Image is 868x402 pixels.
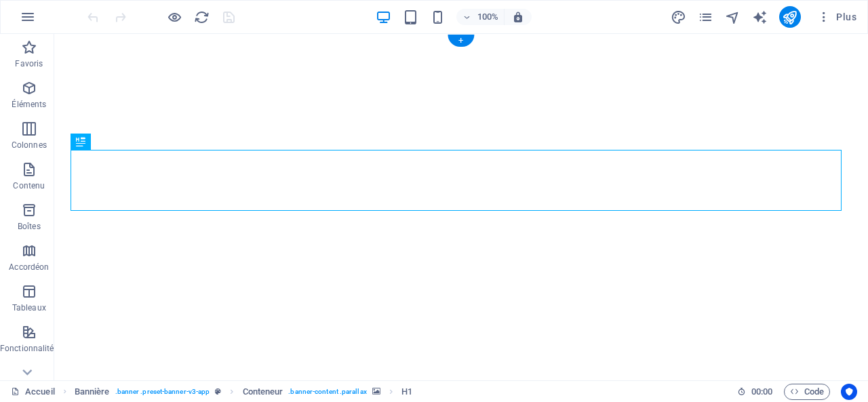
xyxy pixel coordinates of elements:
p: Accordéon [9,262,49,273]
span: Cliquez pour sélectionner. Double-cliquez pour modifier. [243,384,283,400]
i: Cet élément contient un arrière-plan. [372,388,380,395]
span: 00 00 [751,384,772,400]
button: publish [779,6,801,28]
button: pages [698,9,714,25]
span: Cliquez pour sélectionner. Double-cliquez pour modifier. [401,384,412,400]
p: Éléments [12,99,46,110]
a: Cliquez pour annuler la sélection. Double-cliquez pour ouvrir Pages. [11,384,55,400]
span: Code [790,384,824,400]
span: . banner-content .parallax [288,384,366,400]
p: Favoris [15,58,43,69]
h6: Durée de la session [737,384,773,400]
i: Publier [782,9,797,25]
p: Contenu [13,180,45,191]
h6: 100% [477,9,498,25]
i: Lors du redimensionnement, ajuster automatiquement le niveau de zoom en fonction de l'appareil sé... [512,11,524,23]
nav: breadcrumb [75,384,412,400]
i: Design (Ctrl+Alt+Y) [671,9,686,25]
p: Colonnes [12,140,47,150]
button: Cliquez ici pour quitter le mode Aperçu et poursuivre l'édition. [166,9,182,25]
i: Navigateur [725,9,741,25]
span: . banner .preset-banner-v3-app [115,384,210,400]
i: AI Writer [752,9,768,25]
i: Pages (Ctrl+Alt+S) [698,9,713,25]
p: Tableaux [12,302,46,313]
span: Cliquez pour sélectionner. Double-cliquez pour modifier. [75,384,110,400]
button: Plus [812,6,862,28]
button: Usercentrics [841,384,857,400]
span: Plus [817,10,856,24]
button: Code [784,384,830,400]
span: : [761,386,763,397]
button: 100% [456,9,505,25]
button: navigator [725,9,741,25]
i: Actualiser la page [194,9,210,25]
p: Boîtes [18,221,41,232]
button: design [671,9,687,25]
i: Cet élément est une présélection personnalisable. [215,388,221,395]
button: text_generator [752,9,768,25]
div: + [448,35,474,47]
button: reload [193,9,210,25]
